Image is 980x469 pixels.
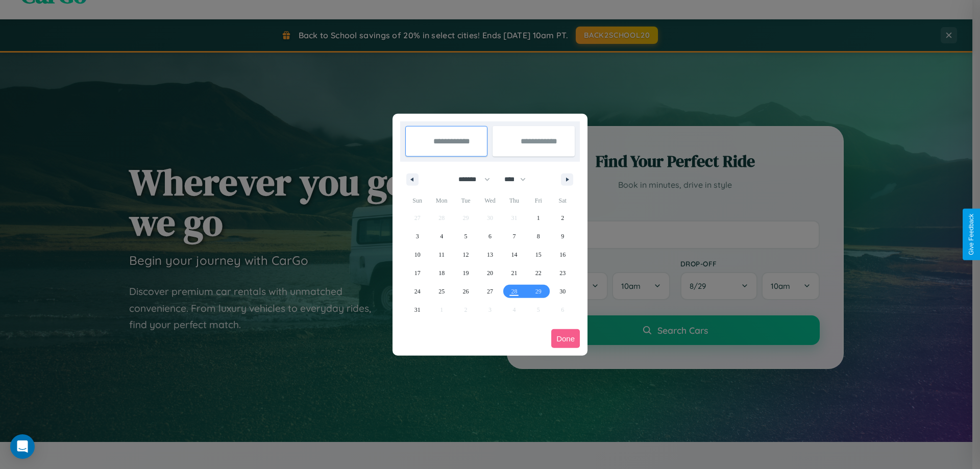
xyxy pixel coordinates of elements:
button: 17 [405,264,429,282]
button: 10 [405,245,429,264]
span: 31 [414,301,421,319]
span: Fri [526,192,550,209]
button: 12 [454,245,478,264]
span: 3 [416,227,419,245]
span: 18 [438,264,445,282]
div: Give Feedback [968,214,975,255]
button: 18 [429,264,453,282]
span: 9 [561,227,564,245]
span: 27 [487,282,493,301]
span: 29 [535,282,542,301]
button: 5 [454,227,478,245]
span: 10 [414,245,421,264]
button: 3 [405,227,429,245]
span: 19 [463,264,469,282]
span: 5 [464,227,468,245]
span: Sun [405,192,429,209]
span: 11 [438,245,445,264]
span: 23 [559,264,566,282]
button: 20 [478,264,502,282]
button: 4 [429,227,453,245]
span: 12 [463,245,469,264]
span: 22 [535,264,542,282]
span: Wed [478,192,502,209]
button: 13 [478,245,502,264]
button: 31 [405,301,429,319]
span: 1 [537,209,540,227]
button: 22 [526,264,550,282]
button: 21 [502,264,526,282]
button: 25 [429,282,453,301]
span: 24 [414,282,421,301]
span: 7 [512,227,516,245]
span: 28 [511,282,517,301]
button: 16 [551,245,575,264]
span: 4 [440,227,443,245]
button: 11 [429,245,453,264]
span: Tue [454,192,478,209]
button: 28 [502,282,526,301]
button: Done [551,329,580,348]
button: 26 [454,282,478,301]
span: 2 [561,209,564,227]
div: Open Intercom Messenger [10,434,35,459]
button: 7 [502,227,526,245]
button: 15 [526,245,550,264]
button: 6 [478,227,502,245]
span: 21 [511,264,517,282]
span: Mon [429,192,453,209]
span: 6 [488,227,492,245]
span: 8 [537,227,540,245]
span: 30 [559,282,566,301]
button: 23 [551,264,575,282]
span: 25 [438,282,445,301]
button: 27 [478,282,502,301]
span: 15 [535,245,542,264]
button: 8 [526,227,550,245]
button: 1 [526,209,550,227]
span: 26 [463,282,469,301]
span: 13 [487,245,493,264]
span: Sat [551,192,575,209]
button: 29 [526,282,550,301]
button: 14 [502,245,526,264]
button: 30 [551,282,575,301]
button: 2 [551,209,575,227]
span: 17 [414,264,421,282]
button: 24 [405,282,429,301]
button: 9 [551,227,575,245]
span: Thu [502,192,526,209]
span: 14 [511,245,517,264]
span: 16 [559,245,566,264]
span: 20 [487,264,493,282]
button: 19 [454,264,478,282]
